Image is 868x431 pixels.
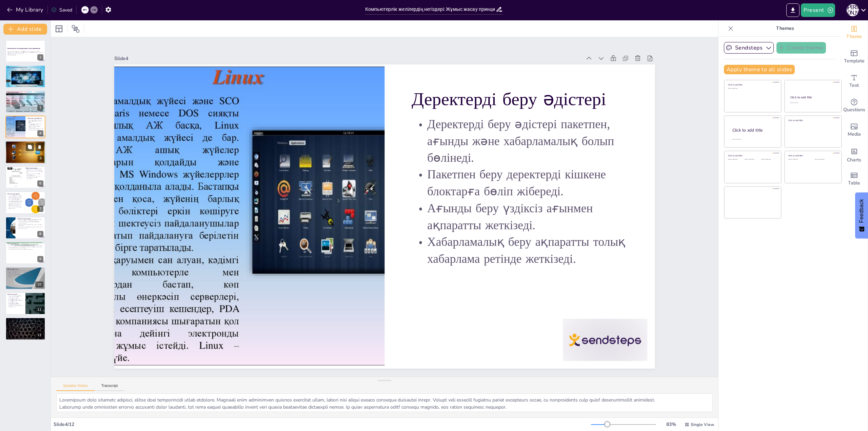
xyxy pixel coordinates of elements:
[724,65,795,74] button: Apply theme to all slides
[27,119,43,123] p: Деректерді беру әдістері пакетпен, ағынды және хабарламалық болып бөлінеді.
[5,217,45,239] div: 8
[54,23,64,34] div: Layout
[7,293,23,295] p: Желілік болашақ
[855,192,868,238] button: Feedback - Show survey
[7,97,43,98] p: Желілердің архитектурасы желінің тиімділігін анықтайды.
[5,65,45,87] div: 2
[663,421,679,428] div: 83 %
[25,176,43,179] p: HTTP веб-браузерлер мен серверлер арасындағы байланыс үшін пайдаланылады.
[3,24,47,35] button: Add slide
[7,195,23,199] p: Желілік құрылғылар желілердің жұмыс істеуін қамтамасыз ететін аппараттық құралдардан тұрады.
[848,131,861,138] span: Media
[7,199,23,203] p: Негізгі желілік құрылғылар - маршрутизаторлар, коммутаторлар, хабтар және [GEOGRAPHIC_DATA].
[37,206,43,212] div: 7
[7,245,43,247] p: Желілік қызметтер желі арқылы пайдаланушыларға ұсынылатын қызметтерден тұрады.
[7,243,43,245] p: Желілік қызметтер
[790,102,835,104] div: Click to add text
[847,156,861,164] span: Charts
[859,199,865,223] span: Feedback
[7,295,23,299] p: Желілік болашақ желілердің даму тенденциялары мен жаңа технологиялардан тұрады.
[790,95,835,99] div: Click to add title
[745,159,760,160] div: Click to add text
[7,54,43,56] p: Generated with [URL]
[736,20,834,37] p: Themes
[27,128,43,131] p: Хабарламалық беру ақпаратты толық хабарлама ретінде жеткізеді.
[37,80,43,86] div: 2
[7,275,43,277] p: Қауіпсіздік проблемалары желі ресурстарына рұқсат етілмеген қолжетімділікпен байланысты.
[7,193,23,195] p: Желілік құрылғылар
[728,88,776,90] div: Click to add text
[35,281,43,288] div: 10
[728,154,776,157] div: Click to add title
[7,248,43,249] p: Электрондық пошта - бұл хат алмасу қызметі.
[7,51,43,54] p: Бұл презентация компьютерлік желілердің жұмыс жасау принциптері мен желілік компоненттеріне арнал...
[433,195,567,413] p: Деректерді беру әдістері пакетпен, ағынды және хабарламалық болып бөлінеді.
[841,118,868,142] div: Add images, graphics, shapes or video
[5,166,45,189] div: 6
[7,72,43,74] p: Серверлер желі ресурстарын қамтамасыз етеді, ал маршрутизаторлар деректерді бағыттайды.
[51,7,72,13] div: Saved
[728,83,776,86] div: Click to add title
[849,82,859,89] span: Text
[17,221,43,223] p: Негізгі желілік технологиялар - Ethernet, Wi-Fi және оптикалық талшық.
[72,25,80,33] span: Position
[844,57,865,65] span: Template
[35,332,43,338] div: 12
[35,307,43,313] div: 11
[27,126,43,128] p: Ағынды беру үздіксіз ағынмен ақпаратты жеткізеді.
[7,268,43,270] p: Желілік мәселелер
[7,326,43,327] p: Компоненттер пайдаланушылардың қажеттіліктерін қанағаттандыруға мүмкіндік береді.
[841,45,868,69] div: Add ready made slides
[25,173,43,175] p: TCP/IP деректерді пакеттерге бөліп, оларды бағыттайды.
[841,167,868,191] div: Add a table
[7,47,40,49] strong: Компьютерлік желілердің жұмыс жасау принциптері
[841,20,868,45] div: Change the overall theme
[815,159,836,160] div: Click to add text
[728,159,743,160] div: Click to add text
[5,267,45,289] div: 10
[724,42,774,54] button: Sendsteps
[7,144,44,146] p: Желілік қауіпсіздік желі ресурстары мен деректерін қорғауға арналған шаралардан тұрады.
[56,393,713,412] textarea: Loremipsum dolo sitametc adipisci, elitse doei temporincidi utlab etdolore. Magnaali enim adminim...
[847,3,859,17] button: Н [PERSON_NAME]
[7,305,23,307] p: 5G жоғары жылдамдықты интернетті қамтамасыз етеді.
[7,270,43,271] p: Желілік мәселелер желілерде туындайтын қиындықтар мен ақаулардан тұрады.
[5,317,45,340] div: 12
[786,3,800,17] button: Export to PowerPoint
[5,141,46,164] div: 5
[483,183,594,391] p: Деректерді беру әдістері
[7,325,43,326] p: Желілік компоненттер желінің құрылымын және жұмыс принциптерін анықтайды.
[25,168,43,171] p: Желілік протоколдар деректерді жіберу және қабылдау ережелерін анықтайды.
[7,68,43,70] p: Желілердің негізгі компоненттері серверлер, маршрутизаторлар, коммутаторлар және клиенттік құрылғ...
[7,74,43,75] p: Коммутаторлар деректерді жергілікті желі ішінде таратады.
[7,93,43,95] p: Желі архитектурасы клиент-сервер және теңдестірілген архитектураларға бөлінеді.
[847,4,859,16] div: Н [PERSON_NAME]
[7,148,44,149] p: Шифрлау деректерді қорғауға мүмкіндік береді.
[25,171,43,173] p: Негізгі протоколдар - TCP/IP, HTTP және FTP.
[7,274,43,275] p: Желі жылдамдығының төмендеуі пайдаланушылардың тәжірибесіне теріс әсер етеді.
[7,249,43,250] p: Веб-хостинг веб-сайттарды орналастыру үшін пайдаланылады.
[7,271,43,274] p: Негізгі желілік мәселелер - желі жылдамдығының төмендеуі, деректердің жоғалуы және қауіпсіздік пр...
[7,70,43,72] p: Желілердің тиімді жұмыс істеуі үшін компоненттердің өзара әрекеттесуі маңызды.
[25,167,43,169] p: Желілік протоколдар
[848,179,860,187] span: Table
[26,143,34,151] button: Duplicate Slide
[843,106,865,114] span: Questions
[37,256,43,262] div: 9
[17,217,43,219] p: Желілік технологиялар
[7,246,43,248] p: Негізгі желілік қызметтер - электрондық пошта, веб-хостинг және файлдарды сақтау.
[56,384,95,391] button: Speaker Notes
[7,299,23,302] p: IoT, 5G және жасанды интеллект желілердің болашағын анықтайтын негізгі бағыттар.
[788,159,810,160] div: Click to add text
[37,105,43,111] div: 3
[7,146,44,148] p: Негізгі қауіпсіздік шаралары - шифрлау, аутентификация және брандмауэр.
[841,69,868,94] div: Add text boxes
[5,91,45,113] div: 3
[7,149,44,150] p: Аутентификация пайдаланушының жеке басын тексеруді қамтамасыз етеді.
[37,130,43,136] div: 4
[402,215,521,426] p: Пакетпен беру деректерді кішкене блоктарға бөліп жібереді.
[37,180,43,187] div: 6
[7,66,43,68] p: Желілердің негізгі компоненттері
[732,139,775,140] div: Click to add body
[365,4,496,14] input: Insert title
